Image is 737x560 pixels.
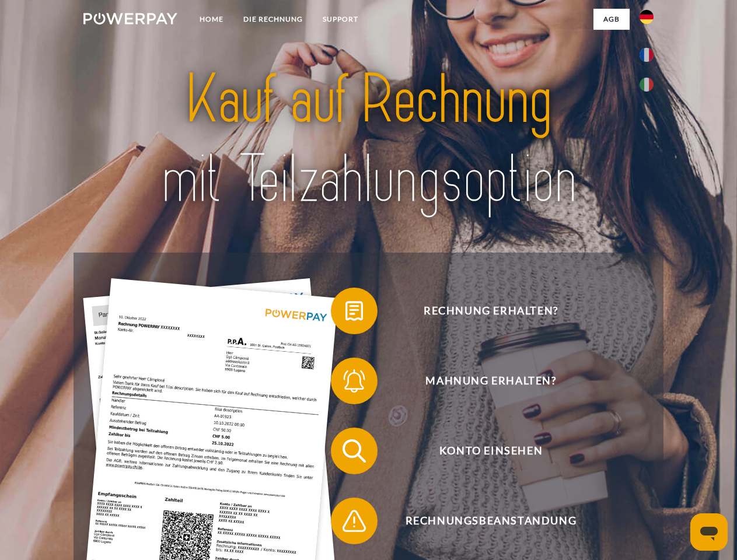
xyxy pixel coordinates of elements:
[233,9,313,30] a: DIE RECHNUNG
[348,498,634,544] span: Rechnungsbeanstandung
[640,78,654,92] img: it
[331,498,634,544] button: Rechnungsbeanstandung
[640,48,654,62] img: fr
[348,358,634,404] span: Mahnung erhalten?
[340,506,369,535] img: qb_warning.svg
[313,9,368,30] a: SUPPORT
[331,358,634,404] button: Mahnung erhalten?
[593,9,630,30] a: agb
[190,9,233,30] a: Home
[340,436,369,466] img: qb_search.svg
[348,288,634,334] span: Rechnung erhalten?
[331,288,634,334] button: Rechnung erhalten?
[340,296,369,325] img: qb_bill.svg
[640,10,654,24] img: de
[690,513,728,551] iframe: Schaltfläche zum Öffnen des Messaging-Fensters
[473,29,630,50] a: AGB (Kauf auf Rechnung)
[111,56,626,223] img: title-powerpay_de.svg
[340,366,369,395] img: qb_bell.svg
[83,13,177,24] img: logo-powerpay-white.svg
[331,428,634,474] button: Konto einsehen
[348,428,634,474] span: Konto einsehen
